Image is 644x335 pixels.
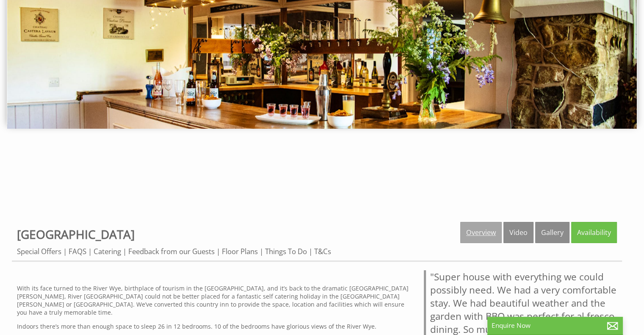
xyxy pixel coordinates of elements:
a: Floor Plans [222,246,258,256]
a: Catering [94,246,121,256]
a: T&Cs [314,246,331,256]
a: Feedback from our Guests [128,246,215,256]
a: FAQS [69,246,86,256]
a: Gallery [535,222,569,243]
iframe: Customer reviews powered by Trustpilot [5,150,639,214]
p: Indoors there’s more than enough space to sleep 26 in 12 bedrooms. 10 of the bedrooms have glorio... [17,322,414,330]
a: [GEOGRAPHIC_DATA] [17,226,135,242]
p: Enquire Now [492,321,619,330]
a: Availability [571,222,617,243]
p: With its face turned to the River Wye, birthplace of tourism in the [GEOGRAPHIC_DATA], and it’s b... [17,284,414,316]
a: Things To Do [265,246,307,256]
a: Video [503,222,533,243]
a: Special Offers [17,246,61,256]
a: Overview [460,222,502,243]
